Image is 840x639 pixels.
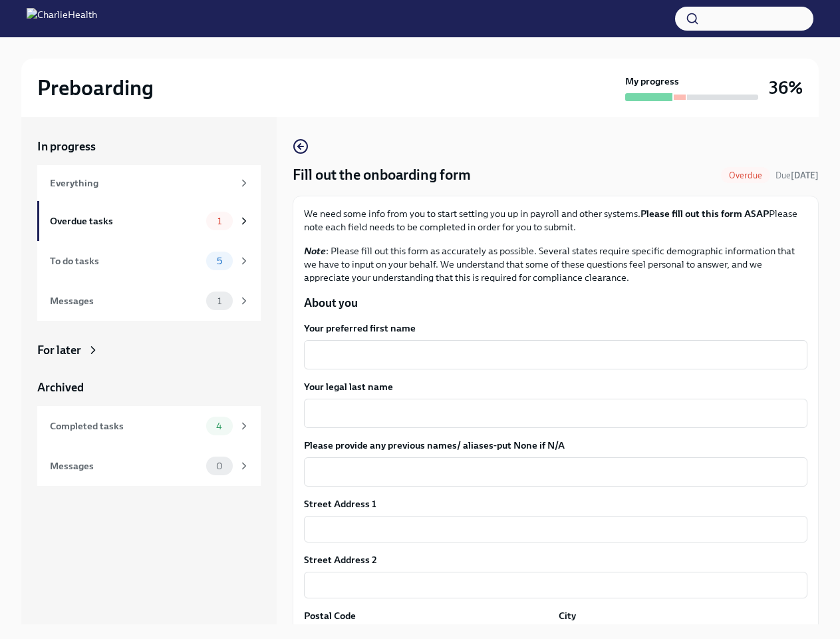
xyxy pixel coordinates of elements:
[210,296,229,306] span: 1
[304,245,326,257] strong: Note
[769,76,803,100] h3: 36%
[293,165,471,185] h4: Fill out the onboarding form
[304,295,807,311] p: About you
[625,75,679,88] strong: My progress
[304,497,376,511] label: Street Address 1
[37,342,261,358] a: For later
[304,439,807,452] label: Please provide any previous names/ aliases-put None if N/A
[37,138,261,154] a: In progress
[304,380,807,393] label: Your legal last name
[208,421,230,431] span: 4
[210,216,229,226] span: 1
[37,241,261,281] a: To do tasks5
[50,176,233,190] div: Everything
[50,419,201,433] div: Completed tasks
[304,207,807,234] p: We need some info from you to start setting you up in payroll and other systems. Please note each...
[304,553,377,566] label: Street Address 2
[640,208,769,220] strong: Please fill out this form ASAP
[208,461,231,471] span: 0
[50,294,201,308] div: Messages
[37,281,261,321] a: Messages1
[37,342,81,358] div: For later
[304,609,356,622] label: Postal Code
[775,170,819,180] span: Due
[209,256,230,266] span: 5
[37,75,154,101] h2: Preboarding
[50,254,201,268] div: To do tasks
[304,244,807,284] p: : Please fill out this form as accurately as possible. Several states require specific demographi...
[37,165,261,201] a: Everything
[27,8,97,29] img: CharlieHealth
[50,459,201,473] div: Messages
[721,170,770,180] span: Overdue
[304,321,807,335] label: Your preferred first name
[37,446,261,486] a: Messages0
[775,169,819,182] span: September 10th, 2025 06:00
[37,201,261,241] a: Overdue tasks1
[37,379,261,395] a: Archived
[559,609,576,622] label: City
[50,214,201,228] div: Overdue tasks
[791,170,819,180] strong: [DATE]
[37,406,261,446] a: Completed tasks4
